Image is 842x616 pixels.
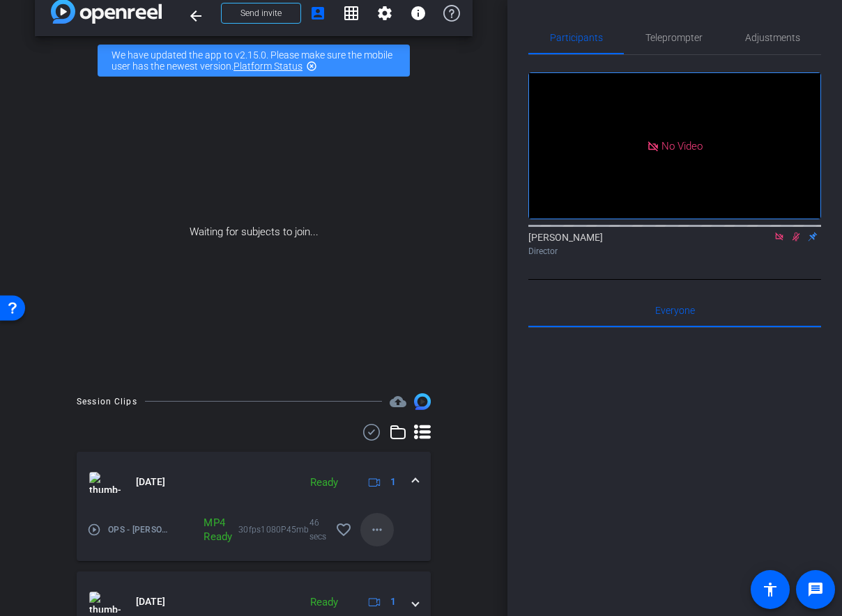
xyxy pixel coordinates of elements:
img: thumb-nail [89,472,121,493]
a: Platform Status [234,61,303,72]
span: Participants [550,33,603,42]
div: [PERSON_NAME] [528,230,821,258]
span: Adjustments [745,33,800,42]
span: Teleprompter [645,33,703,42]
div: We have updated the app to v2.15.0. Please make sure the mobile user has the newest version. [98,45,410,77]
div: Director [528,245,821,258]
span: [DATE] [136,475,165,489]
span: Everyone [655,306,695,315]
span: 1 [390,475,396,489]
span: 45mb [286,523,309,537]
mat-icon: cloud_upload [390,393,406,410]
mat-icon: more_horiz [369,521,385,538]
mat-icon: message [807,581,824,598]
div: MP4 Ready [197,516,216,544]
span: Destinations for your clips [390,393,406,410]
div: Session Clips [77,395,137,409]
div: thumb-nail[DATE]Ready1 [77,513,431,561]
mat-icon: settings [376,5,393,22]
div: Ready [303,475,345,491]
mat-icon: grid_on [343,5,360,22]
mat-icon: highlight_off [306,61,317,72]
span: [DATE] [136,594,165,609]
span: 1 [390,594,396,609]
span: 1080P [261,523,286,537]
span: 30fps [238,523,261,537]
button: Send invite [221,3,301,24]
span: 46 secs [309,516,327,544]
div: Ready [303,594,345,610]
mat-icon: play_circle_outline [87,523,101,537]
img: thumb-nail [89,592,121,613]
div: Waiting for subjects to join... [35,85,473,379]
mat-icon: info [410,5,427,22]
mat-icon: favorite_border [335,521,352,538]
mat-expansion-panel-header: thumb-nail[DATE]Ready1 [77,452,431,513]
mat-icon: accessibility [762,581,779,598]
mat-icon: arrow_back [187,8,204,24]
img: Session clips [414,393,431,410]
span: Send invite [240,8,282,19]
mat-icon: account_box [309,5,326,22]
span: OPS - [PERSON_NAME] recording-[PERSON_NAME]-2025-03-24-08-46-17-071-0 [108,523,174,537]
span: No Video [661,139,703,152]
